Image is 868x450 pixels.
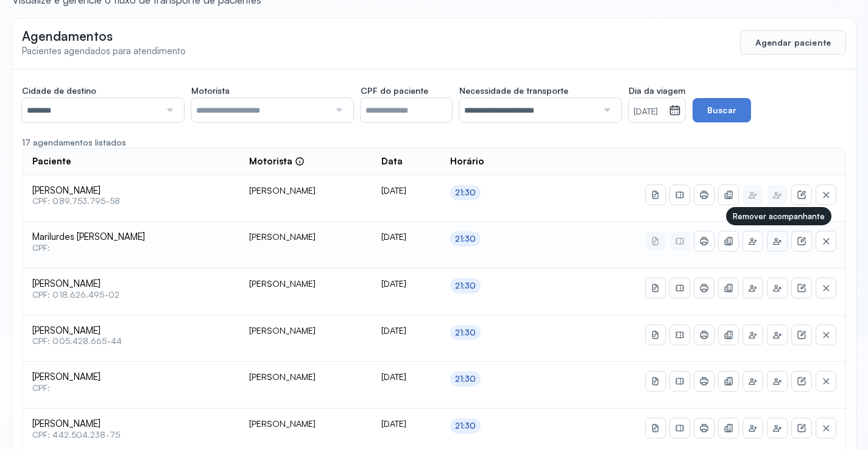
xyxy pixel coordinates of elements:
div: [PERSON_NAME] [249,231,362,242]
div: 21:30 [455,188,476,198]
span: CPF: [32,383,230,393]
span: CPF: 089.753.795-58 [32,196,230,206]
span: Data [381,156,403,167]
span: [PERSON_NAME] [32,371,230,383]
button: Agendar paciente [740,30,846,55]
div: 21:30 [455,374,476,384]
span: [PERSON_NAME] [32,418,230,430]
div: [DATE] [381,278,430,289]
span: Pacientes agendados para atendimento [22,45,186,57]
div: [DATE] [381,371,430,382]
div: [PERSON_NAME] [249,278,362,289]
span: CPF: 005.428.665-44 [32,336,230,346]
span: Agendamentos [22,28,113,44]
button: Buscar [693,98,751,122]
div: [DATE] [381,185,430,196]
span: CPF: 018.626.495-02 [32,290,230,300]
div: 21:30 [455,234,476,244]
span: CPF: 442.504.238-75 [32,430,230,440]
span: CPF: [32,243,230,253]
span: Horário [450,156,484,167]
div: [PERSON_NAME] [249,325,362,336]
div: [DATE] [381,418,430,429]
div: 21:30 [455,328,476,338]
div: [PERSON_NAME] [249,185,362,196]
span: [PERSON_NAME] [32,185,230,197]
span: Paciente [32,156,71,167]
span: Dia da viagem [629,85,685,96]
span: Marilurdes [PERSON_NAME] [32,231,230,243]
span: CPF do paciente [361,85,428,96]
div: [DATE] [381,231,430,242]
span: Cidade de destino [22,85,96,96]
div: 17 agendamentos listados [22,137,846,148]
div: 21:30 [455,281,476,291]
span: Motorista [191,85,230,96]
div: [PERSON_NAME] [249,371,362,382]
small: [DATE] [633,106,664,118]
div: [PERSON_NAME] [249,418,362,429]
span: Necessidade de transporte [459,85,568,96]
span: [PERSON_NAME] [32,325,230,337]
div: [DATE] [381,325,430,336]
div: Motorista [249,156,305,167]
div: 21:30 [455,421,476,431]
span: [PERSON_NAME] [32,278,230,290]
